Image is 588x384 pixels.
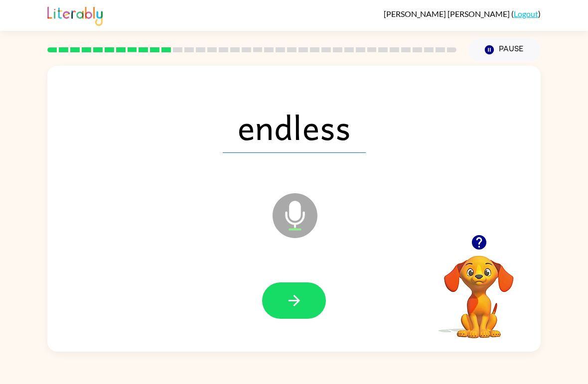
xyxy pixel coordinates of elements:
[468,38,541,61] button: Pause
[384,9,511,18] span: [PERSON_NAME] [PERSON_NAME]
[429,240,529,340] video: Your browser must support playing .mp4 files to use Literably. Please try using another browser.
[47,4,103,26] img: Literably
[223,101,366,153] span: endless
[514,9,538,18] a: Logout
[384,9,541,18] div: ( )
